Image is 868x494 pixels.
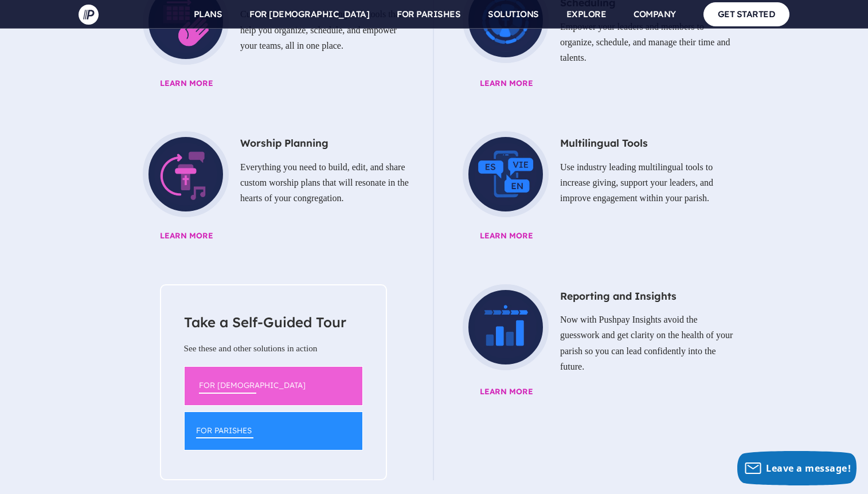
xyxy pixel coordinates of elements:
[184,308,363,337] h5: Take a Self-Guided Tour
[131,131,416,155] h5: Worship Planning
[451,131,737,249] a: Multilingual Tools Use industry leading multilingual tools to increase giving, support your leade...
[703,2,790,26] a: GET STARTED
[480,385,765,399] span: Learn More
[184,411,363,450] a: FOR PARISHES
[451,284,737,406] a: Reporting and Insights Now with Pushpay Insights avoid the guesswork and get clarity on the healt...
[131,155,416,211] p: Everything you need to build, edit, and share custom worship plans that will resonate in the hear...
[737,451,857,485] button: Leave a message!
[451,307,737,379] p: Now with Pushpay Insights avoid the guesswork and get clarity on the health of your parish so you...
[184,366,363,405] a: FOR [DEMOGRAPHIC_DATA]
[184,336,363,360] p: See these and other solutions in action
[131,131,416,249] a: Worship Planning Everything you need to build, edit, and share custom worship plans that will res...
[766,462,851,475] span: Leave a message!
[160,76,444,91] span: Learn More
[160,229,444,244] span: Learn More
[480,76,765,91] span: Learn More
[451,131,737,155] h5: Multilingual Tools
[480,229,765,244] span: Learn More
[451,284,737,308] h5: Reporting and Insights
[451,155,737,211] p: Use industry leading multilingual tools to increase giving, support your leaders, and improve eng...
[131,2,416,58] p: Cultivate a culture of serving with tools that help you organize, schedule, and empower your team...
[451,14,737,70] p: Empower your leaders and members to organize, schedule, and manage their time and talents.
